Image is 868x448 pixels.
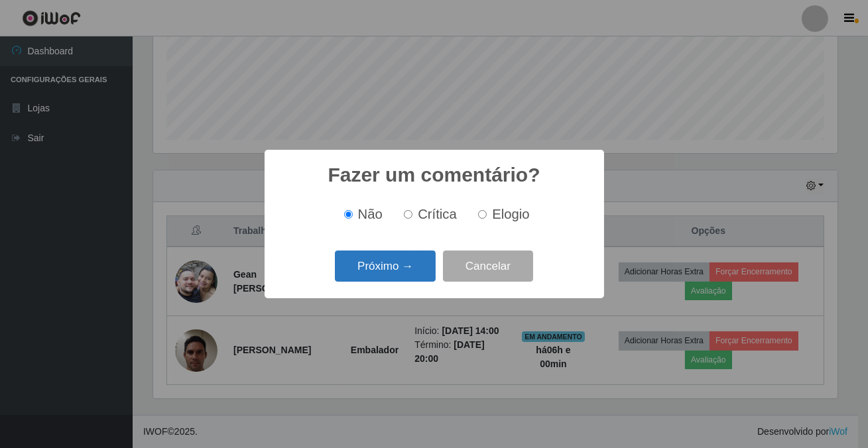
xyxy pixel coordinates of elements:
[443,251,533,282] button: Cancelar
[492,207,529,221] span: Elogio
[328,163,540,187] h2: Fazer um comentário?
[344,210,353,219] input: Não
[418,207,457,221] span: Crítica
[358,207,383,221] span: Não
[478,210,487,219] input: Elogio
[404,210,412,219] input: Crítica
[335,251,436,282] button: Próximo →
